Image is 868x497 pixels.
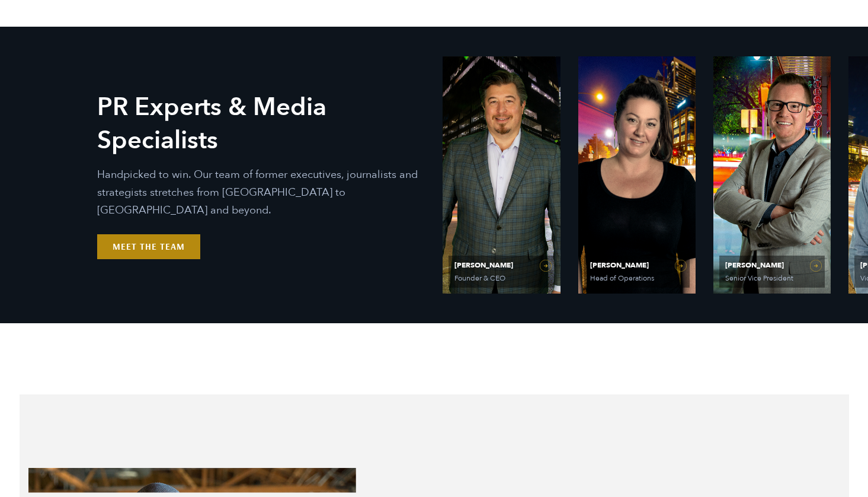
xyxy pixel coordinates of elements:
span: Head of Operations [590,275,681,282]
span: [PERSON_NAME] [725,262,819,269]
h2: PR Experts & Media Specialists [97,91,425,157]
span: Founder & CEO [454,275,546,282]
p: Handpicked to win. Our team of former executives, journalists and strategists stretches from [GEO... [97,166,425,219]
a: View Bio for Olivia Gardner [578,56,696,294]
span: Senior Vice President [725,275,816,282]
a: Meet the Team [97,234,200,259]
span: [PERSON_NAME] [454,262,548,269]
a: View Bio for Ethan Parker [443,56,560,294]
span: [PERSON_NAME] [590,262,684,269]
a: View Bio for Matt Grant [713,56,831,294]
